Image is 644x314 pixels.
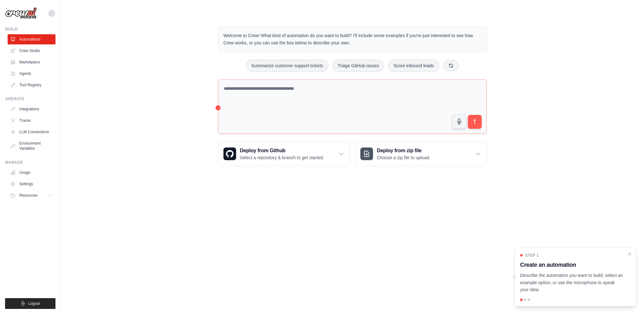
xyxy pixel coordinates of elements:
div: Manage [5,160,55,165]
a: Agents [8,69,55,79]
a: Tool Registry [8,80,55,90]
button: Score inbound leads [388,60,439,72]
button: Summarize customer support tickets [246,60,328,72]
p: Select a repository & branch to get started. [240,154,324,161]
a: Settings [8,179,55,189]
a: Environment Variables [8,138,55,154]
button: Logout [5,298,55,309]
h3: Create an automation [520,260,623,269]
h3: Deploy from zip file [377,147,430,154]
a: LLM Connections [8,127,55,137]
span: Step 1 [525,253,539,258]
a: Crew Studio [8,46,55,56]
button: Resources [8,190,55,200]
p: Choose a zip file to upload. [377,154,430,161]
a: Traces [8,115,55,126]
h3: Deploy from Github [240,147,324,154]
a: Usage [8,167,55,178]
p: Describe the automation you want to build, select an example option, or use the microphone to spe... [520,272,623,293]
span: Logout [28,301,40,306]
img: Logo [5,7,37,19]
div: Build [5,27,55,32]
a: Automations [8,34,55,44]
p: Welcome to Crew! What kind of automation do you want to build? I'll include some examples if you'... [223,32,481,47]
span: Resources [19,193,37,198]
button: Close walkthrough [627,252,632,257]
a: Marketplace [8,57,55,67]
a: Integrations [8,104,55,114]
button: Triage GitHub issues [332,60,384,72]
div: Operate [5,96,55,101]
